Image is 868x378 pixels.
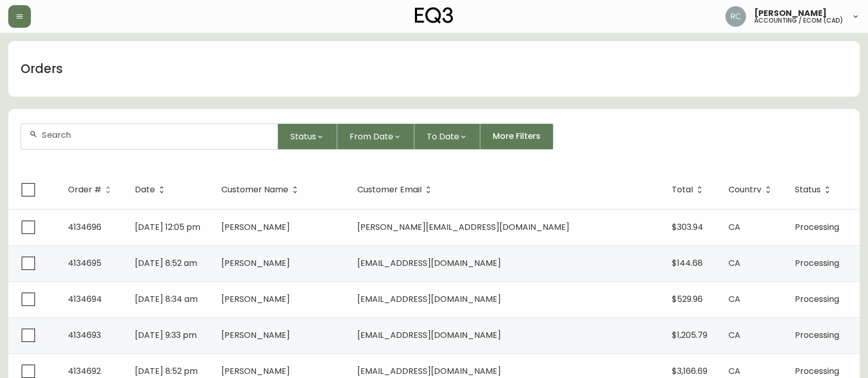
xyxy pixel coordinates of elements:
span: Processing [795,221,839,233]
span: [PERSON_NAME] [221,329,290,341]
span: More Filters [493,131,541,142]
span: [EMAIL_ADDRESS][DOMAIN_NAME] [357,257,501,269]
span: To Date [427,130,459,143]
span: Order # [68,185,115,194]
span: 4134693 [68,329,101,341]
span: CA [728,329,740,341]
span: [EMAIL_ADDRESS][DOMAIN_NAME] [357,365,501,377]
span: Date [135,187,155,193]
span: From Date [350,130,393,143]
span: $3,166.69 [672,365,707,377]
button: More Filters [480,123,553,150]
span: [PERSON_NAME] [221,221,290,233]
span: Status [795,187,821,193]
img: logo [415,7,453,24]
span: [PERSON_NAME] [754,9,827,17]
span: [PERSON_NAME] [221,293,290,305]
span: [DATE] 9:33 pm [135,329,197,341]
span: [DATE] 8:52 am [135,257,197,269]
span: CA [728,365,740,377]
span: [DATE] 8:34 am [135,293,198,305]
span: $1,205.79 [672,329,707,341]
span: Processing [795,257,839,269]
span: Country [728,185,775,194]
span: Customer Name [221,187,288,193]
span: [PERSON_NAME] [221,365,290,377]
button: Status [278,123,337,150]
span: 4134692 [68,365,101,377]
span: Customer Email [357,185,435,194]
img: f4ba4e02bd060be8f1386e3ca455bd0e [725,6,746,27]
span: 4134694 [68,293,102,305]
span: [DATE] 8:52 pm [135,365,198,377]
span: Order # [68,187,101,193]
span: [PERSON_NAME][EMAIL_ADDRESS][DOMAIN_NAME] [357,221,569,233]
span: 4134695 [68,257,101,269]
span: Processing [795,293,839,305]
span: Customer Name [221,185,302,194]
span: Processing [795,329,839,341]
span: [PERSON_NAME] [221,257,290,269]
h5: accounting / ecom (cad) [754,17,843,24]
span: Customer Email [357,187,422,193]
input: Search [42,130,269,140]
span: Country [728,187,761,193]
span: Total [672,187,693,193]
span: CA [728,221,740,233]
span: Processing [795,365,839,377]
span: CA [728,293,740,305]
span: Total [672,185,706,194]
span: Date [135,185,168,194]
span: Status [795,185,834,194]
span: 4134696 [68,221,101,233]
span: $529.96 [672,293,703,305]
button: To Date [414,123,480,150]
span: [EMAIL_ADDRESS][DOMAIN_NAME] [357,293,501,305]
span: $144.68 [672,257,703,269]
h1: Orders [21,60,63,78]
button: From Date [337,123,414,150]
span: [DATE] 12:05 pm [135,221,200,233]
span: [EMAIL_ADDRESS][DOMAIN_NAME] [357,329,501,341]
span: Status [290,130,316,143]
span: $303.94 [672,221,703,233]
span: CA [728,257,740,269]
